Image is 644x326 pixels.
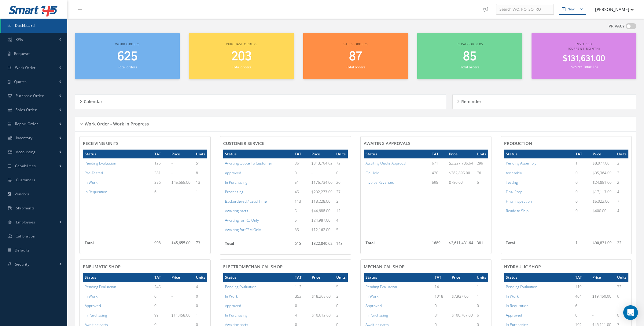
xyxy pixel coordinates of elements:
[430,150,447,158] th: TAT
[225,284,256,289] a: Pending Evaluation
[452,313,473,318] span: $100,707.00
[83,150,153,158] th: Status
[563,53,605,65] span: $131,631.00
[83,238,153,251] th: Total
[153,238,170,251] td: 908
[293,197,310,206] td: 113
[223,239,293,251] th: Total
[475,282,488,292] td: 1
[15,262,29,267] span: Security
[364,273,433,282] th: Status
[310,150,334,158] th: Price
[153,282,170,292] td: 245
[311,161,333,166] span: $313,764.62
[311,189,333,194] span: $232,277.00
[334,206,348,216] td: 12
[364,141,488,146] h4: AWAITING APPROVALS
[593,161,609,166] span: $8,077.00
[83,119,149,127] h5: Work Order - Work In Progress
[452,294,469,299] span: $7,937.00
[591,150,615,158] th: Price
[574,168,591,178] td: 0
[475,292,488,301] td: 1
[506,189,522,194] a: Final Prep
[475,150,488,158] th: Units
[83,273,153,282] th: Status
[311,241,333,246] span: $822,840.62
[504,273,573,282] th: Status
[226,42,257,46] span: Purchase orders
[171,170,173,176] span: -
[311,180,333,185] span: $176,734.00
[615,310,628,320] td: 0
[303,33,408,79] a: Sales orders 87 Total orders
[85,170,103,176] a: Pre-Tested
[225,218,259,223] a: Awaiting for RO Only
[15,65,36,70] span: Work Order
[293,168,310,178] td: 0
[366,180,394,185] a: Invoice Reversed
[171,284,173,289] span: -
[615,282,628,292] td: 32
[171,240,190,245] span: $45,655.00
[506,208,528,213] a: Ready to Ship
[118,65,137,69] small: Total orders
[153,301,170,310] td: 0
[16,205,35,211] span: Shipments
[366,294,378,299] a: In Work
[225,303,241,308] a: Approved
[16,93,44,98] span: Purchase Order
[366,161,406,166] a: Awaiting Quote Approval
[334,239,348,251] td: 143
[504,150,574,158] th: Status
[231,48,252,65] span: 203
[334,310,348,320] td: 3
[232,65,251,69] small: Total orders
[312,284,313,289] span: -
[225,189,243,194] a: Processing
[623,305,638,320] div: Open Intercom Messenger
[433,310,450,320] td: 31
[475,310,488,320] td: 6
[85,180,98,185] a: In Work
[475,178,488,187] td: 6
[334,273,348,282] th: Units
[293,150,310,158] th: TAT
[194,273,207,282] th: Units
[433,273,450,282] th: TAT
[171,294,173,299] span: -
[506,313,522,318] a: Approved
[506,180,518,185] a: Testing
[334,150,348,158] th: Units
[153,150,170,158] th: TAT
[334,187,348,197] td: 27
[223,264,348,270] h4: ELECTROMECHANICAL SHOP
[293,273,310,282] th: TAT
[153,158,170,168] td: 125
[115,42,139,46] span: Work orders
[576,42,592,46] span: Invoiced
[293,301,310,310] td: 0
[574,150,591,158] th: TAT
[85,313,107,318] a: In Purchasing
[293,158,310,168] td: 361
[593,170,612,176] span: $35,364.00
[449,240,473,245] span: $2,611,431.64
[194,310,207,320] td: 1
[293,239,310,251] td: 615
[194,187,207,197] td: 1
[16,135,33,140] span: Inventory
[194,238,207,251] td: 73
[225,227,261,232] a: Awaiting for CFM Only
[293,216,310,225] td: 5
[475,238,488,251] td: 381
[293,292,310,301] td: 352
[225,199,267,204] a: Backordered / Lead Time
[225,170,241,176] a: Approved
[312,294,331,299] span: $18,268.00
[334,282,348,292] td: 5
[14,51,30,56] span: Requests
[170,150,194,158] th: Price
[170,273,194,282] th: Price
[15,23,35,28] span: Dashboard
